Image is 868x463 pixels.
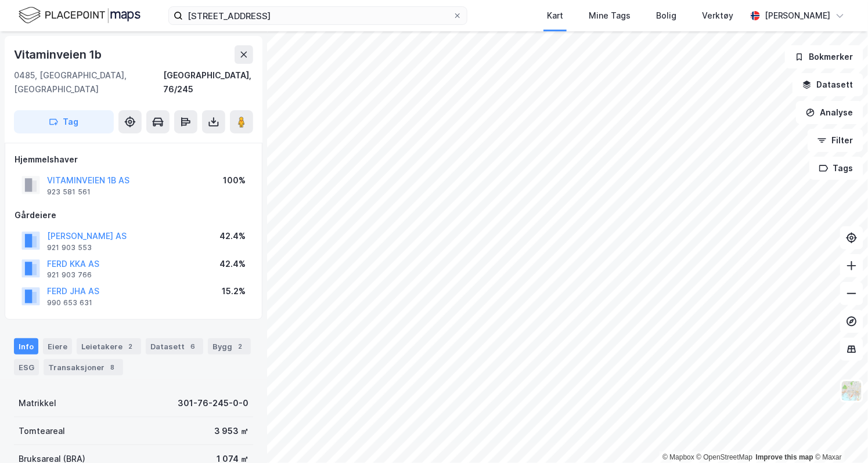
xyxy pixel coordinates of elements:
[19,424,65,438] div: Tomteareal
[702,9,733,23] div: Verktøy
[208,338,251,355] div: Bygg
[589,9,631,23] div: Mine Tags
[14,45,104,64] div: Vitaminveien 1b
[219,229,246,243] div: 42.4%
[697,453,753,461] a: OpenStreetMap
[756,453,813,461] a: Improve this map
[77,338,141,355] div: Leietakere
[785,45,863,68] button: Bokmerker
[14,110,114,133] button: Tag
[810,407,868,463] iframe: Chat Widget
[547,9,563,23] div: Kart
[808,129,863,152] button: Filter
[235,341,246,352] div: 2
[14,359,39,375] div: ESG
[14,68,163,96] div: 0485, [GEOGRAPHIC_DATA], [GEOGRAPHIC_DATA]
[44,359,123,375] div: Transaksjoner
[219,257,246,271] div: 42.4%
[47,187,91,197] div: 923 581 561
[662,453,694,461] a: Mapbox
[222,284,246,298] div: 15.2%
[809,157,863,180] button: Tags
[793,73,863,96] button: Datasett
[796,101,863,124] button: Analyse
[19,5,141,26] img: logo.f888ab2527a4732fd821a326f86c7f29.svg
[810,407,868,463] div: Kontrollprogram for chat
[47,298,92,308] div: 990 653 631
[47,270,92,280] div: 921 903 766
[178,396,248,410] div: 301-76-245-0-0
[146,338,203,355] div: Datasett
[187,341,199,352] div: 6
[765,9,831,23] div: [PERSON_NAME]
[14,338,38,355] div: Info
[163,68,253,96] div: [GEOGRAPHIC_DATA], 76/245
[656,9,676,23] div: Bolig
[19,396,56,410] div: Matrikkel
[183,7,453,24] input: Søk på adresse, matrikkel, gårdeiere, leietakere eller personer
[107,361,118,373] div: 8
[841,380,863,402] img: Z
[125,341,136,352] div: 2
[47,243,92,252] div: 921 903 553
[15,208,253,222] div: Gårdeiere
[43,338,72,355] div: Eiere
[214,424,248,438] div: 3 953 ㎡
[223,173,246,187] div: 100%
[15,153,253,167] div: Hjemmelshaver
